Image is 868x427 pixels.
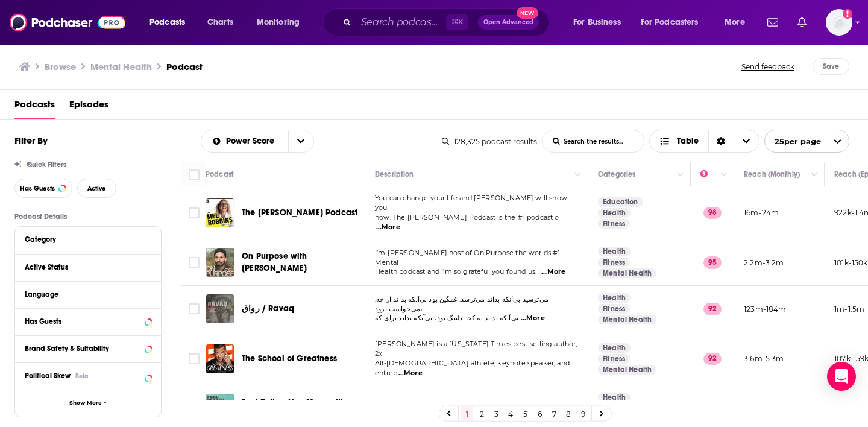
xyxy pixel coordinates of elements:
[166,61,203,72] h3: Podcast
[375,194,567,212] span: You can change your life and [PERSON_NAME] will show you
[242,396,361,420] a: Feel Better, Live More with [PERSON_NAME]
[826,9,852,36] span: Logged in as Jlescht
[598,167,635,182] div: Categories
[598,354,630,364] a: Fitness
[25,290,143,299] div: Language
[149,14,185,31] span: Podcasts
[826,9,852,36] button: Show profile menu
[10,11,125,34] img: Podchaser - Follow, Share and Rate Podcasts
[843,9,852,19] svg: Add a profile image
[376,223,400,232] span: ...More
[69,400,102,406] span: Show More
[206,248,234,277] img: On Purpose with Jay Shetty
[793,12,811,33] a: Show notifications dropdown
[577,406,589,421] a: 9
[206,344,234,373] img: The School of Greatness
[744,258,784,268] p: 2.2m-3.2m
[141,13,201,32] button: open menu
[25,235,143,244] div: Category
[598,293,631,303] a: Health
[834,258,868,268] p: 101k-150k
[703,303,722,315] p: 92
[478,15,539,30] button: Open AdvancedNew
[827,362,856,391] div: Open Intercom Messenger
[25,286,151,302] button: Language
[649,130,759,153] button: Choose View
[206,167,234,182] div: Podcast
[521,314,545,323] span: ...More
[765,132,821,151] span: 25 per page
[641,14,699,31] span: For Podcasters
[573,14,621,31] span: For Business
[242,353,337,365] a: The School of Greatness
[248,13,315,32] button: open menu
[598,343,631,353] a: Health
[206,294,234,323] img: رواق / Ravaq
[738,58,798,75] button: Send feedback
[476,406,488,421] a: 2
[519,406,531,421] a: 5
[598,208,631,218] a: Health
[206,394,234,423] img: Feel Better, Live More with Dr Rangan Chatterjee
[25,232,151,247] button: Category
[763,12,783,33] a: Show notifications dropdown
[598,258,630,267] a: Fitness
[565,13,636,32] button: open menu
[562,406,574,421] a: 8
[242,303,294,314] span: رواق / Ravaq
[189,207,200,218] span: Toggle select row
[541,267,565,277] span: ...More
[375,213,559,221] span: how. The [PERSON_NAME] Podcast is the #1 podcast o
[375,295,549,313] span: می‌ترسید بی‌آنکه بداند می‌ترسد. غمگین بود بی‌آنکه بداند از چه. می‌خواست برود،
[598,365,656,375] a: Mental Health
[548,406,560,421] a: 7
[288,130,313,152] button: open menu
[25,372,71,380] span: Political Skew
[703,256,722,268] p: 95
[207,14,233,31] span: Charts
[25,314,151,329] button: Has Guests
[813,58,849,75] button: Save
[505,406,517,421] a: 4
[442,137,537,146] div: 128,325 podcast results
[703,353,722,365] p: 92
[598,315,656,324] a: Mental Health
[200,13,241,32] a: Charts
[446,14,468,30] span: ⌘ K
[25,263,143,271] div: Active Status
[206,198,234,227] a: The Mel Robbins Podcast
[744,353,784,364] p: 3.6m-5.3m
[717,168,731,182] button: Column Actions
[226,137,278,145] span: Power Score
[598,393,631,402] a: Health
[45,61,76,72] a: Browse
[15,390,161,417] button: Show More
[77,179,116,198] button: Active
[598,268,656,278] a: Mental Health
[673,168,688,182] button: Column Actions
[14,212,162,221] p: Podcast Details
[87,185,106,192] span: Active
[90,61,152,72] h1: Mental Health
[375,340,577,358] span: [PERSON_NAME] is a [US_STATE] Times best-selling author, 2x
[257,14,300,31] span: Monitoring
[764,130,849,153] button: open menu
[335,8,561,36] div: Search podcasts, credits, & more...
[398,368,423,378] span: ...More
[703,207,722,219] p: 98
[25,317,141,326] div: Has Guests
[826,9,852,36] img: User Profile
[14,95,55,119] a: Podcasts
[483,19,533,25] span: Open Advanced
[25,341,151,356] button: Brand Safety & Suitability
[69,95,108,119] span: Episodes
[375,167,414,182] div: Description
[834,304,864,314] p: 1m-1.5m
